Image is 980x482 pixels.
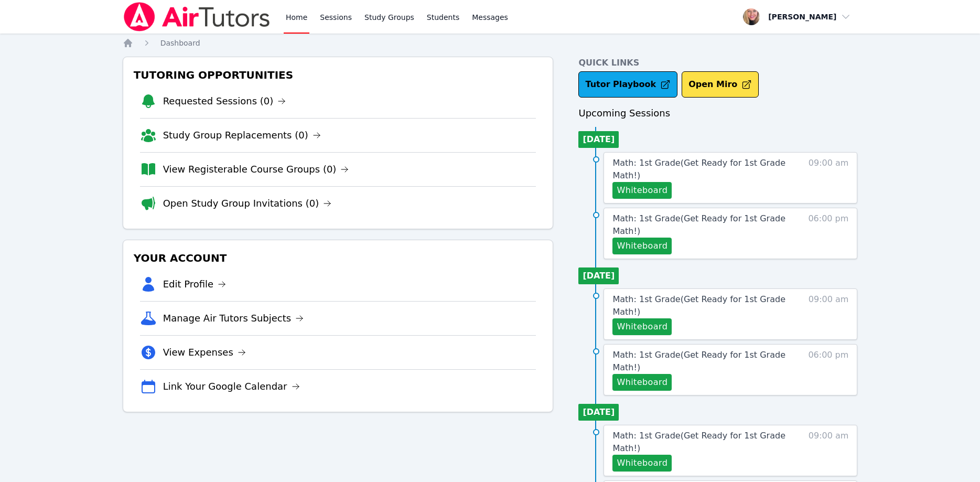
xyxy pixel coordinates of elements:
a: Requested Sessions (0) [163,94,286,109]
li: [DATE] [578,131,619,148]
button: Whiteboard [612,238,672,254]
span: Math: 1st Grade ( Get Ready for 1st Grade Math! ) [612,431,785,453]
a: Dashboard [160,38,200,48]
span: Math: 1st Grade ( Get Ready for 1st Grade Math! ) [612,350,785,372]
a: Tutor Playbook [578,71,677,98]
li: [DATE] [578,404,619,421]
h3: Upcoming Sessions [578,106,857,121]
a: Math: 1st Grade(Get Ready for 1st Grade Math!) [612,293,789,318]
h3: Tutoring Opportunities [132,66,545,84]
button: Whiteboard [612,455,672,472]
a: Edit Profile [163,277,227,292]
a: View Registerable Course Groups (0) [163,162,349,177]
a: Math: 1st Grade(Get Ready for 1st Grade Math!) [612,349,789,374]
span: 06:00 pm [808,349,848,391]
span: Dashboard [160,39,200,47]
span: 09:00 am [809,293,849,335]
img: Air Tutors [123,2,271,31]
span: 06:00 pm [808,212,848,254]
span: Math: 1st Grade ( Get Ready for 1st Grade Math! ) [612,213,785,236]
button: Whiteboard [612,318,672,335]
span: Math: 1st Grade ( Get Ready for 1st Grade Math! ) [612,294,785,317]
h3: Your Account [132,249,545,267]
button: Open Miro [682,71,759,98]
button: Whiteboard [612,182,672,199]
a: View Expenses [163,345,246,360]
a: Study Group Replacements (0) [163,128,321,143]
nav: Breadcrumb [123,38,858,48]
span: 09:00 am [809,430,849,472]
a: Link Your Google Calendar [163,379,300,394]
li: [DATE] [578,267,619,284]
button: Whiteboard [612,374,672,391]
h4: Quick Links [578,57,857,69]
a: Manage Air Tutors Subjects [163,311,304,326]
span: Math: 1st Grade ( Get Ready for 1st Grade Math! ) [612,158,785,180]
a: Math: 1st Grade(Get Ready for 1st Grade Math!) [612,212,789,238]
a: Math: 1st Grade(Get Ready for 1st Grade Math!) [612,157,789,182]
span: 09:00 am [809,157,849,199]
span: Messages [472,12,508,23]
a: Open Study Group Invitations (0) [163,196,332,211]
a: Math: 1st Grade(Get Ready for 1st Grade Math!) [612,430,789,455]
